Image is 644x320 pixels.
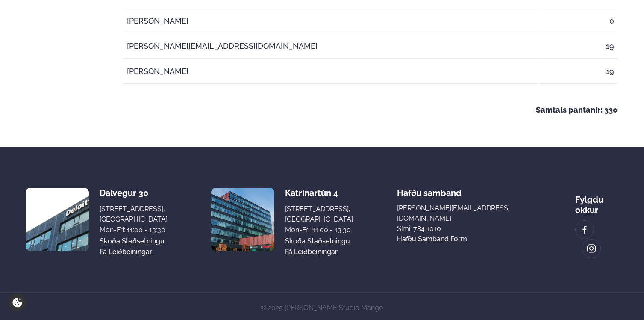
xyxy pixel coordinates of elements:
[538,59,618,84] td: 19
[100,236,165,246] a: Skoða staðsetningu
[580,225,589,235] img: image alt
[536,105,618,114] strong: Samtals pantanir: 330
[100,247,152,257] a: Fá leiðbeiningar
[285,247,338,257] a: Fá leiðbeiningar
[582,240,600,258] a: image alt
[397,224,532,234] p: Sími: 784 1010
[9,294,26,311] a: Cookie settings
[397,181,462,198] span: Hafðu samband
[124,9,538,33] td: [PERSON_NAME]
[576,221,594,239] a: image alt
[575,188,618,215] div: Fylgdu okkur
[285,236,350,246] a: Skoða staðsetningu
[26,188,89,251] img: image alt
[100,188,168,198] div: Dalvegur 30
[538,9,618,33] td: 0
[285,204,353,225] div: [STREET_ADDRESS], [GEOGRAPHIC_DATA]
[285,188,353,198] div: Katrínartún 4
[124,34,538,59] td: [PERSON_NAME][EMAIL_ADDRESS][DOMAIN_NAME]
[587,244,596,254] img: image alt
[124,59,538,84] td: [PERSON_NAME]
[538,34,618,59] td: 19
[285,225,353,235] div: Mon-Fri: 11:00 - 13:30
[261,304,383,312] span: © 2025 [PERSON_NAME]
[397,234,467,244] a: Hafðu samband form
[100,225,168,235] div: Mon-Fri: 11:00 - 13:30
[211,188,274,251] img: image alt
[397,203,532,224] a: [PERSON_NAME][EMAIL_ADDRESS][DOMAIN_NAME]
[100,204,168,225] div: [STREET_ADDRESS], [GEOGRAPHIC_DATA]
[339,304,383,312] a: Studio Mango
